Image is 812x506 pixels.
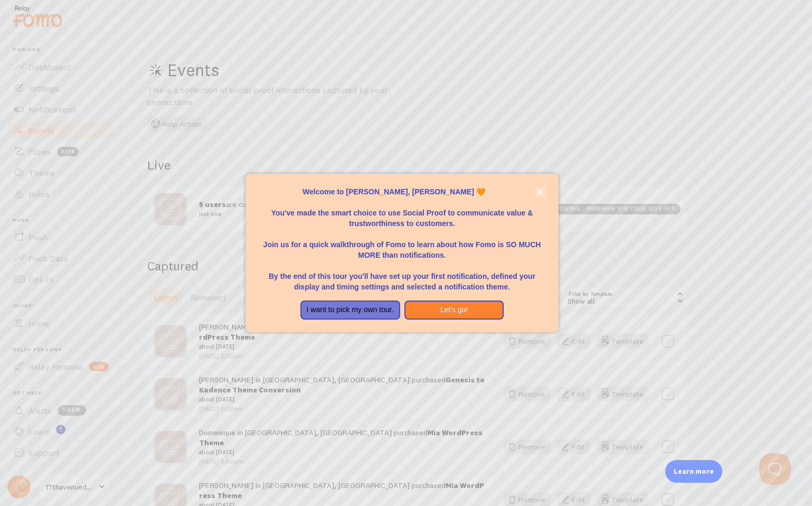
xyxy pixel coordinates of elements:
[535,186,546,198] button: close,
[674,466,714,476] p: Learn more
[300,301,400,320] button: I want to pick my own tour.
[246,174,559,332] div: Welcome to Fomo, Kate Johannson 🧡You&amp;#39;ve made the smart choice to use Social Proof to comm...
[258,186,546,197] p: Welcome to [PERSON_NAME], [PERSON_NAME] 🧡
[258,260,546,292] p: By the end of this tour you'll have set up your first notification, defined your display and timi...
[665,460,722,483] div: Learn more
[258,229,546,260] p: Join us for a quick walkthrough of Fomo to learn about how Fomo is SO MUCH MORE than notifications.
[404,301,504,320] button: Let's go!
[258,197,546,229] p: You've made the smart choice to use Social Proof to communicate value & trustworthiness to custom...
